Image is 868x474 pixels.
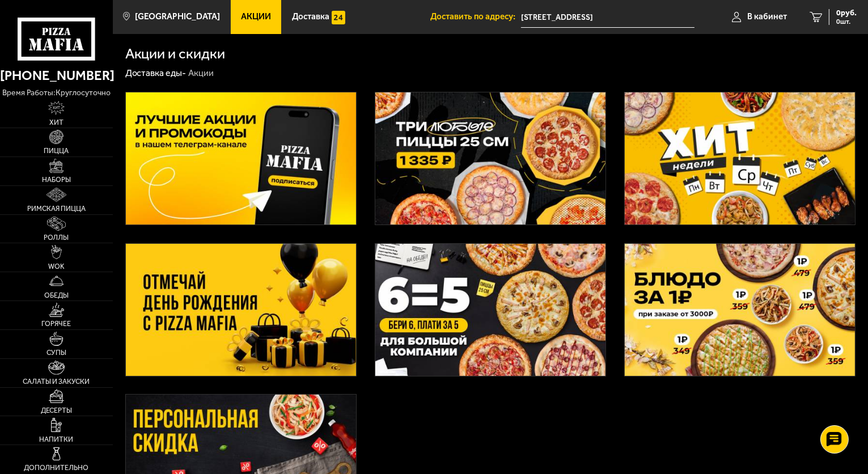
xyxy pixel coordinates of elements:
[44,292,69,299] span: Обеды
[23,378,90,386] span: Салаты и закуски
[747,12,787,21] span: В кабинет
[521,7,695,28] input: Ваш адрес доставки
[41,407,72,414] span: Десерты
[332,11,345,24] img: 15daf4d41897b9f0e9f617042186c801.svg
[241,12,271,21] span: Акции
[27,205,86,213] span: Римская пицца
[40,436,74,443] span: Напитки
[836,18,857,25] span: 0 шт.
[125,67,187,78] a: Доставка еды-
[44,147,69,155] span: Пицца
[521,7,695,28] span: Ленинградская область, Всеволожский район, Заневское городское поселение, городской посёлок Янино...
[292,12,329,21] span: Доставка
[188,67,214,79] div: Акции
[44,234,69,242] span: Роллы
[49,119,63,126] span: Хит
[42,176,71,184] span: Наборы
[46,349,66,357] span: Супы
[125,46,226,61] h1: Акции и скидки
[24,464,89,472] span: Дополнительно
[135,12,220,21] span: [GEOGRAPHIC_DATA]
[430,12,521,21] span: Доставить по адресу:
[836,9,857,17] span: 0 руб.
[48,263,65,270] span: WOK
[42,320,71,328] span: Горячее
